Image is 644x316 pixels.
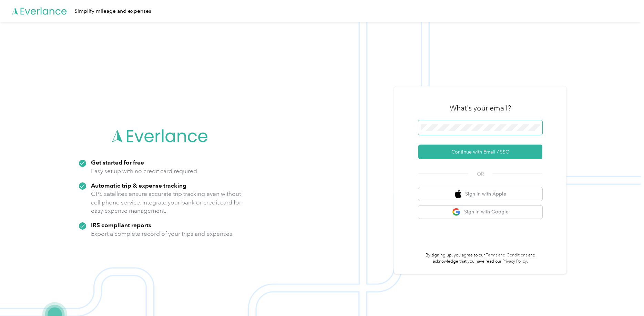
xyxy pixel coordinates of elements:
div: Simplify mileage and expenses [74,7,151,15]
strong: IRS compliant reports [91,221,151,229]
strong: Get started for free [91,159,144,166]
strong: Automatic trip & expense tracking [91,182,186,189]
img: apple logo [455,190,462,198]
button: google logoSign in with Google [418,206,542,219]
a: Privacy Policy [502,259,527,264]
img: google logo [452,208,461,217]
button: apple logoSign in with Apple [418,187,542,201]
p: By signing up, you agree to our and acknowledge that you have read our . [418,252,542,264]
span: OR [468,170,492,178]
p: GPS satellites ensure accurate trip tracking even without cell phone service. Integrate your bank... [91,190,242,215]
p: Export a complete record of your trips and expenses. [91,230,234,238]
a: Terms and Conditions [486,253,527,258]
h3: What's your email? [450,103,511,113]
button: Continue with Email / SSO [418,145,542,159]
p: Easy set up with no credit card required [91,167,197,176]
